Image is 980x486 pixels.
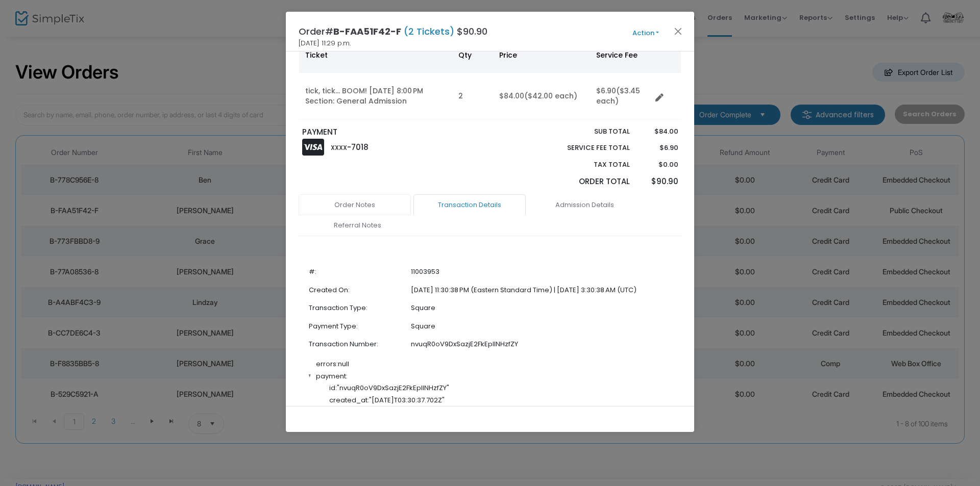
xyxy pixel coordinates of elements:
span: XXXX [331,143,347,152]
h4: Order# $90.90 [299,24,487,38]
button: Action [615,28,676,39]
td: $6.90 [590,73,651,119]
span: "nvuqR0oV9DxSazjE2FkEpIINHzfZY" [337,383,449,393]
p: $90.90 [640,176,678,188]
a: Admission Details [528,194,641,216]
span: "[DATE]T03:30:37.702Z" [369,395,445,405]
span: B-FAA51F42-F [333,25,401,38]
p: Sub total [543,126,630,137]
td: $84.00 [493,73,590,119]
th: Ticket [299,37,452,73]
p: $0.00 [640,160,678,170]
span: [DATE] 11:29 p.m. [299,38,351,48]
a: Order Notes [299,194,411,216]
p: Order Total [543,176,630,188]
td: #: [309,263,411,281]
div: Data table [299,37,681,119]
td: Payment Type: [309,317,411,336]
td: 2 [452,73,493,119]
td: 11003953 [411,263,671,281]
td: nvuqR0oV9DxSazjE2FkEpIINHzfZY [411,335,671,353]
th: Qty [452,37,493,73]
td: Transaction Type: [309,299,411,317]
span: -7018 [347,142,369,152]
a: Transaction Details [413,194,526,216]
td: Created On: [309,281,411,299]
p: $84.00 [640,126,678,137]
p: $6.90 [640,143,678,153]
span: (2 Tickets) [401,25,457,38]
span: : [367,395,369,405]
a: Referral Notes [301,215,413,236]
span: errors [316,359,336,369]
p: PAYMENT [302,126,485,138]
button: Close [672,24,685,38]
p: Service Fee Total [543,143,630,153]
td: Square [411,299,671,317]
p: Tax Total [543,160,630,170]
td: Transaction Number: [309,335,411,353]
span: ($42.00 each) [524,91,577,101]
th: Service Fee [590,37,651,73]
span: null [338,359,349,369]
span: created_at [329,395,367,405]
td: [DATE] 11:30:38 PM (Eastern Standard Time) | [DATE] 3:30:38 AM (UTC) [411,281,671,299]
span: payment [316,371,346,381]
span: ($3.45 each) [596,86,640,106]
span: id [329,383,335,393]
th: Price [493,37,590,73]
span: : [335,383,337,393]
td: Square [411,317,671,336]
span: : [346,371,348,381]
td: tick, tick... BOOM! [DATE] 8:00 PM Section: General Admission [299,73,452,119]
span: : [336,359,338,369]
